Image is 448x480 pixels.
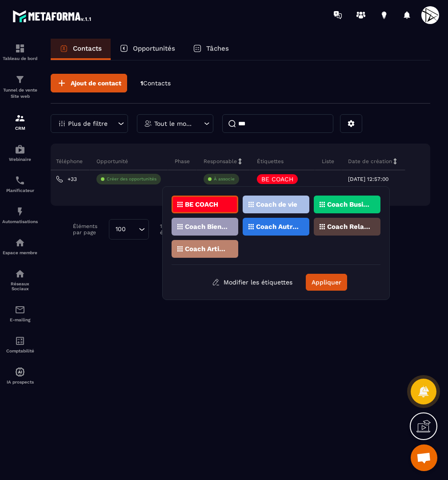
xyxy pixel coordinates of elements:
[327,224,370,230] p: Coach Relations
[204,158,237,165] p: Responsable
[2,106,38,137] a: formationformationCRM
[2,87,38,100] p: Tunnel de vente Site web
[214,176,235,182] p: À associe
[185,246,228,252] p: Coach Artistique
[140,79,171,88] p: 1
[143,80,171,87] span: Contacts
[257,158,284,165] p: Étiquettes
[96,158,128,165] p: Opportunité
[2,348,38,353] p: Comptabilité
[2,68,38,106] a: formationformationTunnel de vente Site web
[111,39,184,60] a: Opportunités
[15,336,25,346] img: accountant
[175,158,190,165] p: Phase
[322,158,334,165] p: Liste
[51,74,127,92] button: Ajout de contact
[73,44,102,52] p: Contacts
[15,175,25,186] img: scheduler
[2,380,38,384] p: IA prospects
[2,157,38,162] p: Webinaire
[2,200,38,231] a: automationsautomationsAutomatisations
[2,231,38,262] a: automationsautomationsEspace membre
[15,304,25,315] img: email
[15,43,25,54] img: formation
[306,274,347,291] button: Appliquer
[256,224,299,230] p: Coach Autres
[154,120,194,127] p: Tout le monde
[2,250,38,255] p: Espace membre
[107,176,156,182] p: Créer des opportunités
[185,201,218,208] p: BE COACH
[15,268,25,279] img: social-network
[15,144,25,155] img: automations
[2,188,38,193] p: Planificateur
[205,274,299,290] button: Modifier les étiquettes
[2,329,38,360] a: accountantaccountantComptabilité
[15,113,25,124] img: formation
[2,137,38,168] a: automationsautomationsWebinaire
[51,39,111,60] a: Contacts
[15,237,25,248] img: automations
[71,79,121,88] span: Ajout de contact
[185,224,228,230] p: Coach Bien-être / Santé
[2,219,38,224] p: Automatisations
[2,317,38,322] p: E-mailing
[73,223,104,236] p: Éléments par page
[184,39,238,60] a: Tâches
[133,44,175,52] p: Opportunités
[256,201,297,208] p: Coach de vie
[15,74,25,85] img: formation
[109,219,149,240] div: Search for option
[2,281,38,291] p: Réseaux Sociaux
[2,168,38,200] a: schedulerschedulerPlanificateur
[2,56,38,61] p: Tableau de bord
[348,176,388,182] p: [DATE] 12:57:00
[160,223,190,236] p: 1-1 sur 1 éléments
[2,126,38,131] p: CRM
[2,262,38,298] a: social-networksocial-networkRéseaux Sociaux
[68,120,108,127] p: Plus de filtre
[206,44,229,52] p: Tâches
[12,8,92,24] img: logo
[327,201,370,208] p: Coach Business
[15,206,25,217] img: automations
[15,367,25,377] img: automations
[348,158,392,165] p: Date de création
[261,176,293,182] p: BE COACH
[2,36,38,68] a: formationformationTableau de bord
[112,224,129,234] span: 100
[129,224,136,234] input: Search for option
[411,444,437,471] div: Ouvrir le chat
[56,158,83,165] p: Téléphone
[56,176,77,183] a: +33
[2,298,38,329] a: emailemailE-mailing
